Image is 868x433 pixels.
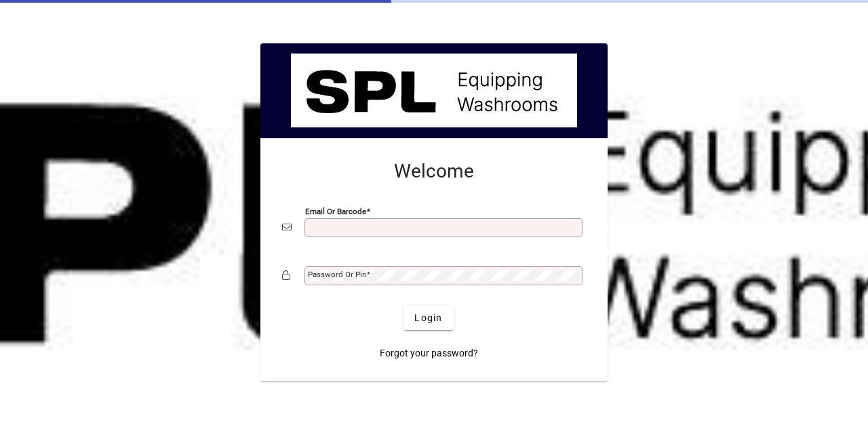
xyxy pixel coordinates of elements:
h2: Welcome [282,160,586,183]
a: Forgot your password? [374,341,484,365]
mat-label: Email or Barcode [305,207,366,216]
button: Login [403,306,453,330]
span: Forgot your password? [380,346,478,360]
mat-label: Password or Pin [308,270,366,279]
span: Login [414,311,442,325]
